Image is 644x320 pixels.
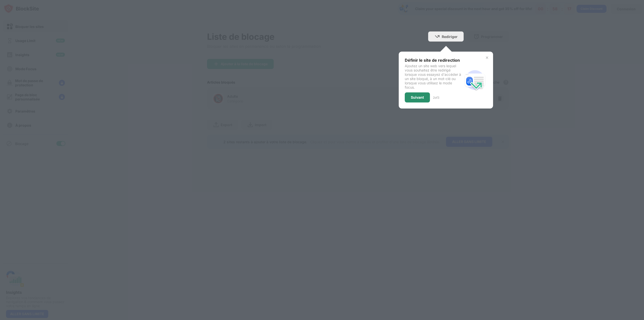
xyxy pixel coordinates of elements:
[405,64,463,89] div: Ajoutez un site web vers lequel vous souhaitez être redirigé lorsque vous essayez d'accéder à un ...
[433,96,439,99] div: 2 of 3
[485,56,489,60] img: x-button.svg
[442,34,458,39] div: Rediriger
[405,58,463,63] div: Définir le site de redirection
[411,95,424,99] div: Suivant
[463,68,487,92] img: redirect.svg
